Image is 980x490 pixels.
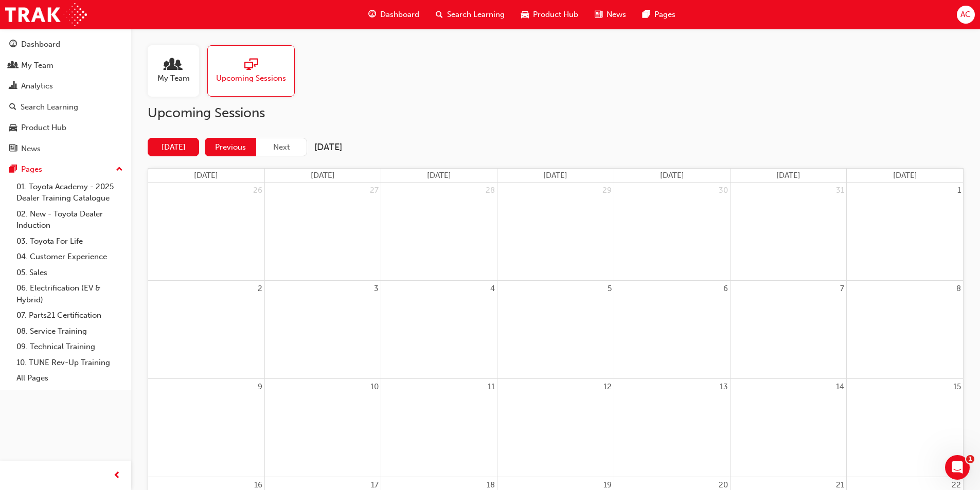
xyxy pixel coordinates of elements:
span: My Team [157,72,190,84]
span: [DATE] [893,171,917,180]
span: car-icon [9,123,17,133]
a: November 7, 2025 [838,281,846,297]
span: Pages [654,9,675,21]
a: Product Hub [4,118,127,137]
a: November 1, 2025 [955,183,963,198]
a: November 13, 2025 [718,379,730,395]
span: car-icon [521,8,529,21]
div: Search Learning [21,101,78,113]
a: 03. Toyota For Life [12,233,127,249]
a: October 28, 2025 [484,183,497,198]
td: October 27, 2025 [264,183,381,280]
td: November 1, 2025 [847,183,963,280]
button: AC [957,6,975,24]
td: October 31, 2025 [730,183,846,280]
a: November 11, 2025 [486,379,497,395]
span: prev-icon [113,469,121,482]
button: Pages [4,160,127,179]
td: November 4, 2025 [381,280,497,378]
span: people-icon [167,58,180,72]
button: DashboardMy TeamAnalyticsSearch LearningProduct HubNews [4,33,127,160]
a: Dashboard [4,35,127,54]
a: 10. TUNE Rev-Up Training [12,355,127,371]
a: November 10, 2025 [368,379,381,395]
span: search-icon [9,103,16,112]
div: My Team [21,60,54,71]
a: Sunday [192,169,220,183]
span: up-icon [116,163,123,176]
td: October 28, 2025 [381,183,497,280]
a: 05. Sales [12,265,127,281]
span: 1 [966,455,974,463]
td: November 5, 2025 [497,280,614,378]
span: Dashboard [380,9,419,21]
span: news-icon [595,8,602,21]
a: news-iconNews [586,4,634,25]
td: November 13, 2025 [614,379,730,477]
a: 06. Electrification (EV & Hybrid) [12,280,127,307]
a: October 27, 2025 [368,183,381,198]
td: October 29, 2025 [497,183,614,280]
span: [DATE] [543,171,567,180]
span: Search Learning [447,9,505,21]
span: chart-icon [9,82,17,91]
a: Tuesday [425,169,453,183]
td: November 6, 2025 [614,280,730,378]
a: November 15, 2025 [951,379,963,395]
a: Thursday [658,169,686,183]
td: November 11, 2025 [381,379,497,477]
div: Pages [21,164,42,175]
span: News [607,9,626,21]
iframe: Intercom live chat [945,455,970,480]
a: My Team [4,56,127,75]
a: November 4, 2025 [488,281,497,297]
a: 09. Technical Training [12,339,127,355]
img: Trak [5,3,87,26]
a: November 8, 2025 [954,281,963,297]
a: November 3, 2025 [372,281,381,297]
span: [DATE] [776,171,800,180]
a: November 2, 2025 [256,281,264,297]
a: November 5, 2025 [605,281,614,297]
td: November 7, 2025 [730,280,846,378]
span: sessionType_ONLINE_URL-icon [244,58,258,72]
a: car-iconProduct Hub [513,4,586,25]
td: November 12, 2025 [497,379,614,477]
div: News [21,143,41,155]
a: search-iconSearch Learning [427,4,513,25]
button: Previous [205,138,256,157]
div: Analytics [21,80,53,92]
td: November 3, 2025 [264,280,381,378]
button: Next [256,138,307,157]
a: Monday [309,169,337,183]
a: 08. Service Training [12,323,127,339]
span: Product Hub [533,9,578,21]
span: news-icon [9,144,17,154]
div: Dashboard [21,39,60,50]
a: News [4,139,127,158]
span: people-icon [9,61,17,70]
td: November 2, 2025 [148,280,264,378]
span: [DATE] [311,171,335,180]
td: November 14, 2025 [730,379,846,477]
td: November 9, 2025 [148,379,264,477]
a: All Pages [12,370,127,386]
td: November 10, 2025 [264,379,381,477]
a: My Team [148,45,207,97]
a: 04. Customer Experience [12,249,127,265]
span: guage-icon [368,8,376,21]
span: [DATE] [660,171,684,180]
a: October 26, 2025 [251,183,264,198]
a: Analytics [4,77,127,96]
span: pages-icon [643,8,650,21]
a: 02. New - Toyota Dealer Induction [12,206,127,233]
a: Upcoming Sessions [207,45,303,97]
td: October 26, 2025 [148,183,264,280]
span: [DATE] [427,171,451,180]
a: Saturday [891,169,919,183]
a: pages-iconPages [634,4,684,25]
span: guage-icon [9,40,17,49]
button: [DATE] [148,138,199,157]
